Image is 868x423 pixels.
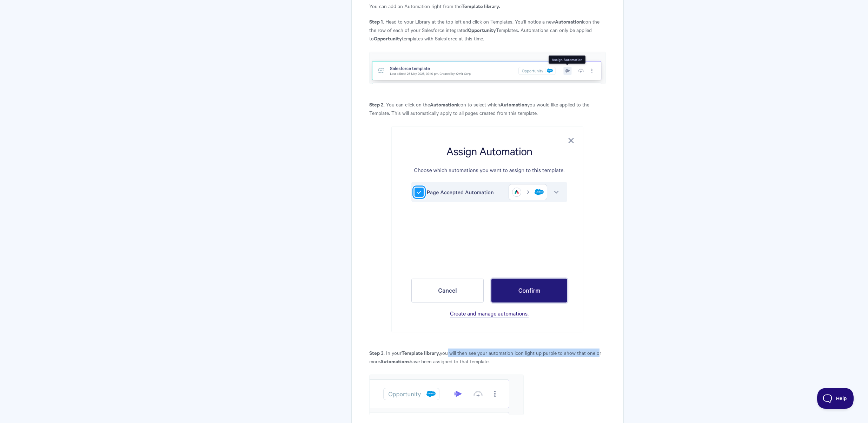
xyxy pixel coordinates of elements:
strong: Opportunity [374,34,402,42]
strong: Step 1 [369,18,383,25]
p: You can add an Automation right from the [369,2,605,10]
p: . You can click on the icon to select which you would like applied to the Template. This will aut... [369,100,605,117]
strong: Opportunity [468,26,496,33]
p: . Head to your Library at the top left and click on Templates. You'll notice a new icon the the r... [369,17,605,43]
strong: Step 2 [369,100,384,108]
img: file-vFlJl1AO6t.png [391,126,583,332]
p: . In your you will then see your automation icon light up purple to show that one or more have be... [369,349,605,365]
strong: Template library, [402,349,440,356]
strong: Step 3 [369,349,384,356]
img: file-wq82SudDiC.png [369,375,524,415]
b: T [462,2,464,9]
iframe: Toggle Customer Support [817,388,854,409]
strong: emplate library. [464,2,500,9]
strong: Automation [500,100,527,108]
strong: Automation [430,100,457,108]
img: file-lVRNy48WbM.png [369,52,605,84]
strong: Automations [380,357,410,365]
strong: Automation [555,18,582,25]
